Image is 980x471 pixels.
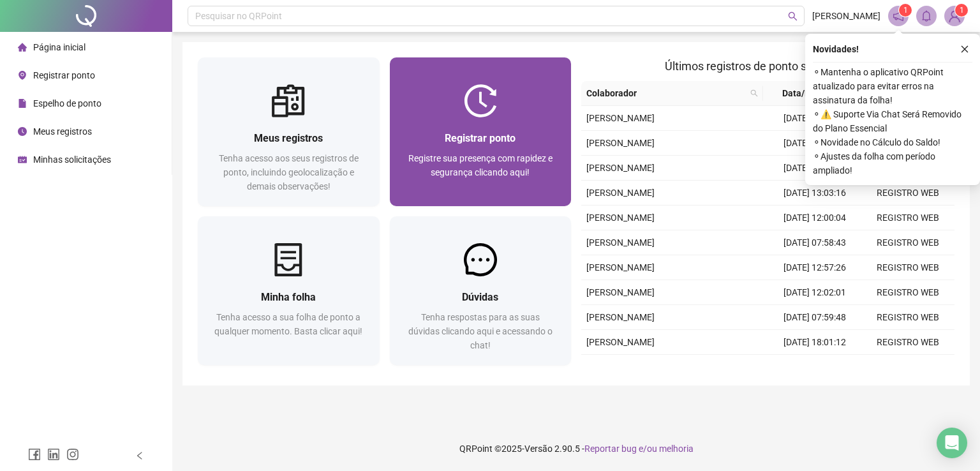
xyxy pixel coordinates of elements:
[960,6,964,15] span: 1
[198,216,380,365] a: Minha folhaTenha acesso a sua folha de ponto a qualquer momento. Basta clicar aqui!
[135,451,144,460] span: left
[813,107,972,135] span: ⚬ ⚠️ Suporte Via Chat Será Removido do Plano Essencial
[768,86,838,100] span: Data/Hora
[893,10,904,22] span: notification
[768,106,861,131] td: [DATE] 12:06:10
[768,156,861,181] td: [DATE] 18:00:55
[945,6,964,26] img: 91577
[768,305,861,330] td: [DATE] 07:59:48
[261,291,316,303] span: Minha folha
[955,4,968,17] sup: Atualize o seu contato no menu Meus Dados
[768,206,861,230] td: [DATE] 12:00:04
[586,113,655,123] span: [PERSON_NAME]
[768,181,861,206] td: [DATE] 13:03:16
[861,206,954,230] td: REGISTRO WEB
[813,65,972,107] span: ⚬ Mantenha o aplicativo QRPoint atualizado para evitar erros na assinatura da folha!
[66,448,79,461] span: instagram
[390,57,572,206] a: Registrar pontoRegistre sua presença com rapidez e segurança clicando aqui!
[768,131,861,156] td: [DATE] 08:12:31
[18,155,27,164] span: schedule
[586,337,655,347] span: [PERSON_NAME]
[18,127,27,136] span: clock-circle
[586,188,655,198] span: [PERSON_NAME]
[788,11,798,21] span: search
[408,312,553,350] span: Tenha respostas para as suas dúvidas clicando aqui e acessando o chat!
[861,355,954,380] td: REGISTRO WEB
[584,444,694,454] span: Reportar bug e/ou melhoria
[33,154,111,165] span: Minhas solicitações
[390,216,572,365] a: DúvidasTenha respostas para as suas dúvidas clicando aqui e acessando o chat!
[586,262,655,273] span: [PERSON_NAME]
[214,312,362,336] span: Tenha acesso a sua folha de ponto a qualquer momento. Basta clicar aqui!
[768,230,861,255] td: [DATE] 07:58:43
[33,70,95,80] span: Registrar ponto
[445,132,516,144] span: Registrar ponto
[462,291,498,303] span: Dúvidas
[586,163,655,173] span: [PERSON_NAME]
[33,126,92,137] span: Meus registros
[586,287,655,297] span: [PERSON_NAME]
[28,448,41,461] span: facebook
[665,59,871,73] span: Últimos registros de ponto sincronizados
[903,6,908,15] span: 1
[768,330,861,355] td: [DATE] 18:01:12
[813,135,972,149] span: ⚬ Novidade no Cálculo do Saldo!
[172,426,980,471] footer: QRPoint © 2025 - 2.90.5 -
[18,99,27,108] span: file
[586,86,745,100] span: Colaborador
[586,237,655,248] span: [PERSON_NAME]
[748,84,761,103] span: search
[960,45,969,54] span: close
[937,428,967,458] div: Open Intercom Messenger
[768,255,861,280] td: [DATE] 12:57:26
[861,280,954,305] td: REGISTRO WEB
[750,89,758,97] span: search
[254,132,323,144] span: Meus registros
[861,305,954,330] td: REGISTRO WEB
[861,181,954,206] td: REGISTRO WEB
[763,81,854,106] th: Data/Hora
[768,280,861,305] td: [DATE] 12:02:01
[586,138,655,148] span: [PERSON_NAME]
[899,4,912,17] sup: 1
[586,312,655,322] span: [PERSON_NAME]
[33,98,101,108] span: Espelho de ponto
[861,255,954,280] td: REGISTRO WEB
[861,330,954,355] td: REGISTRO WEB
[18,43,27,52] span: home
[812,9,880,23] span: [PERSON_NAME]
[921,10,932,22] span: bell
[18,71,27,80] span: environment
[813,42,859,56] span: Novidades !
[813,149,972,177] span: ⚬ Ajustes da folha com período ampliado!
[861,230,954,255] td: REGISTRO WEB
[219,153,359,191] span: Tenha acesso aos seus registros de ponto, incluindo geolocalização e demais observações!
[768,355,861,380] td: [DATE] 13:05:01
[47,448,60,461] span: linkedin
[33,42,85,52] span: Página inicial
[586,213,655,223] span: [PERSON_NAME]
[524,444,553,454] span: Versão
[198,57,380,206] a: Meus registrosTenha acesso aos seus registros de ponto, incluindo geolocalização e demais observa...
[408,153,553,177] span: Registre sua presença com rapidez e segurança clicando aqui!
